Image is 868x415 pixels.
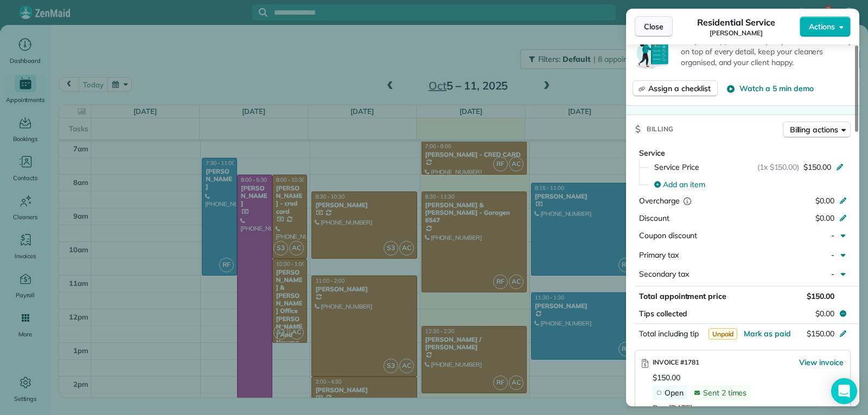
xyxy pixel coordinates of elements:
[697,16,775,29] span: Residential Service
[665,388,684,398] span: Open
[726,83,813,94] button: Watch a 5 min demo
[744,328,791,339] button: Mark as paid
[639,291,726,301] span: Total appointment price
[710,29,763,37] span: [PERSON_NAME]
[635,306,851,321] button: Tips collected$0.00
[639,269,689,279] span: Secondary tax
[639,148,665,158] span: Service
[739,83,813,94] span: Watch a 5 min demo
[807,329,834,339] span: $150.00
[639,231,697,240] span: Coupon discount
[831,269,834,279] span: -
[815,196,834,206] span: $0.00
[653,403,692,413] span: Due [DATE]
[799,357,844,368] button: View invoice
[633,80,718,97] button: Assign a checklist
[639,213,669,223] span: Discount
[831,250,834,260] span: -
[831,231,834,240] span: -
[644,21,663,32] span: Close
[648,176,851,193] button: Add an item
[639,308,687,319] span: Tips collected
[703,388,747,398] span: Sent 2 times
[809,21,835,32] span: Actions
[653,358,699,366] span: INVOICE #1781
[790,124,838,135] span: Billing actions
[803,162,831,173] span: $150.00
[815,213,834,223] span: $0.00
[831,378,857,404] div: Open Intercom Messenger
[653,373,680,382] span: $150.00
[647,124,674,135] span: Billing
[635,16,673,37] button: Close
[648,158,851,176] button: Service Price(1x $150.00)$150.00
[654,162,699,173] span: Service Price
[744,329,791,339] span: Mark as paid
[815,308,834,319] span: $0.00
[757,162,800,173] span: (1x $150.00)
[709,328,738,340] span: Unpaid
[681,35,853,68] p: Keep this appointment up to your standards. Stay on top of every detail, keep your cleaners organ...
[639,250,679,260] span: Primary tax
[807,291,834,301] span: $150.00
[663,179,705,190] span: Add an item
[639,195,733,206] div: Overcharge
[639,329,699,339] span: Total including tip
[648,83,711,94] span: Assign a checklist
